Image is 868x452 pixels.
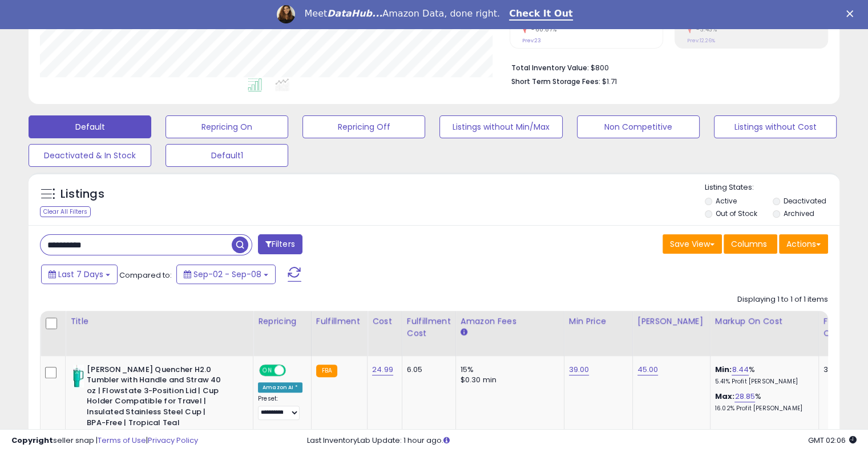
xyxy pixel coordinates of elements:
small: -3.43% [692,25,717,34]
img: Profile image for Georgie [277,5,295,23]
b: Total Inventory Value: [511,63,589,73]
a: Privacy Policy [148,435,198,446]
a: 39.00 [569,364,590,375]
button: Sep-02 - Sep-08 [176,265,276,284]
button: Filters [258,234,302,254]
label: Deactivated [783,196,826,206]
button: Default1 [165,144,288,167]
span: 2025-09-17 02:06 GMT [808,435,857,446]
button: Default [29,115,151,138]
div: $0.30 min [461,375,555,385]
a: Check It Out [509,8,573,21]
button: Non Competitive [577,115,700,138]
button: Last 7 Days [41,265,118,284]
span: Last 7 Days [58,269,103,280]
th: The percentage added to the cost of goods (COGS) that forms the calculator for Min & Max prices. [710,311,818,356]
div: Cost [372,315,397,327]
div: 30 [823,365,859,375]
div: % [715,391,810,413]
div: Displaying 1 to 1 of 1 items [737,294,828,305]
small: -60.87% [527,25,557,34]
div: Min Price [569,315,628,327]
div: Repricing [258,315,306,327]
button: Save View [663,234,722,254]
b: Max: [715,391,735,402]
div: 15% [461,365,555,375]
button: Listings without Cost [714,115,837,138]
div: Amazon Fees [461,315,559,327]
button: Actions [779,234,828,254]
span: OFF [284,365,302,375]
div: Fulfillment [316,315,362,327]
span: Columns [731,238,767,250]
a: Terms of Use [98,435,146,446]
div: seller snap | | [11,435,198,446]
div: 6.05 [407,365,447,375]
a: 28.85 [734,391,755,402]
button: Repricing Off [302,115,425,138]
a: 8.44 [732,364,749,375]
b: Min: [715,364,732,375]
button: Listings without Min/Max [439,115,562,138]
span: ON [260,365,274,375]
h5: Listings [60,186,104,202]
p: 5.41% Profit [PERSON_NAME] [715,378,810,386]
strong: Copyright [11,435,53,446]
span: Sep-02 - Sep-08 [193,269,261,280]
small: Prev: 12.26% [687,37,715,44]
div: Meet Amazon Data, done right. [304,8,500,19]
i: DataHub... [327,8,382,19]
div: Last InventoryLab Update: 1 hour ago. [307,435,857,446]
div: Title [70,315,248,327]
small: Prev: 23 [522,37,541,44]
b: [PERSON_NAME] Quencher H2.0 Tumbler with Handle and Straw 40 oz | Flowstate 3-Position Lid | Cup ... [87,365,225,431]
img: 31xhRuudwaL._SL40_.jpg [73,365,84,387]
label: Active [716,196,737,206]
div: Fulfillable Quantity [823,315,863,339]
p: Listing States: [705,182,839,193]
a: 24.99 [372,364,393,375]
div: Amazon AI * [258,382,302,393]
b: Short Term Storage Fees: [511,77,600,86]
span: $1.71 [602,76,617,87]
label: Archived [783,209,814,218]
label: Out of Stock [716,209,757,218]
div: Markup on Cost [715,315,814,327]
div: [PERSON_NAME] [637,315,705,327]
div: Fulfillment Cost [407,315,451,339]
button: Columns [724,234,777,254]
li: $800 [511,60,819,74]
div: Close [846,10,858,17]
a: 45.00 [637,364,659,375]
div: Preset: [258,395,302,421]
div: % [715,365,810,386]
p: 16.02% Profit [PERSON_NAME] [715,405,810,413]
span: Compared to: [119,270,172,281]
small: FBA [316,365,337,377]
small: Amazon Fees. [461,327,467,338]
button: Deactivated & In Stock [29,144,151,167]
button: Repricing On [165,115,288,138]
div: Clear All Filters [40,206,91,217]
